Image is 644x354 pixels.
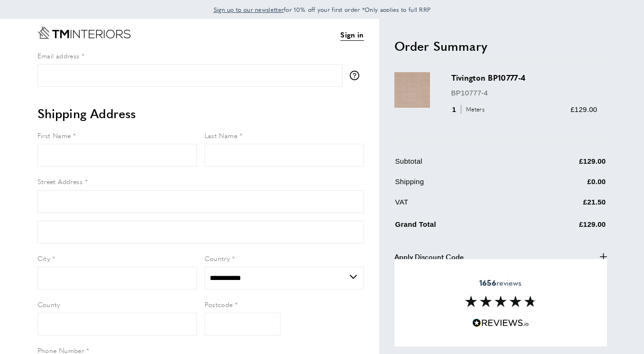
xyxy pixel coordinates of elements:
[37,299,60,309] span: County
[479,278,522,288] span: reviews
[394,251,464,262] span: Apply Discount Code
[451,104,488,115] div: 1
[205,253,230,263] span: Country
[340,29,364,41] a: Sign in
[395,176,523,195] td: Shipping
[37,130,71,140] span: First Name
[350,71,364,80] button: More information
[523,176,606,195] td: £0.00
[570,105,597,113] span: £129.00
[395,217,523,237] td: Grand Total
[523,156,606,174] td: £129.00
[214,5,431,14] span: for 10% off your first order *Only applies to full RRP
[451,87,597,99] p: BP10777-4
[395,196,523,215] td: VAT
[394,37,607,55] h2: Order Summary
[205,130,238,140] span: Last Name
[479,277,496,288] strong: 1656
[523,217,606,237] td: £129.00
[37,177,83,186] span: Street Address
[214,5,284,14] a: Sign up to our newsletter
[214,5,284,14] span: Sign up to our newsletter
[395,156,523,174] td: Subtotal
[37,51,80,60] span: Email address
[37,27,131,39] a: Go to Home page
[465,296,536,307] img: Reviews section
[394,72,430,108] img: Tivington BP10777-4
[205,299,233,309] span: Postcode
[472,318,529,327] img: Reviews.io 5 stars
[451,72,597,83] h3: Tivington BP10777-4
[37,105,364,122] h2: Shipping Address
[523,196,606,215] td: £21.50
[37,253,50,263] span: City
[461,105,487,114] span: Meters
